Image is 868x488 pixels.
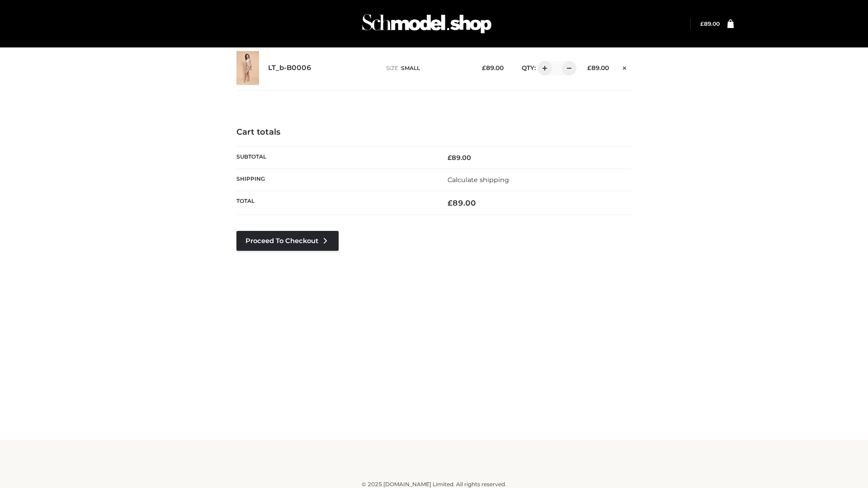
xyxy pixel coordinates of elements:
img: Schmodel Admin 964 [359,6,495,42]
span: £ [448,154,452,162]
h4: Cart totals [236,127,632,137]
span: £ [700,20,704,27]
th: Shipping [236,169,434,191]
a: Calculate shipping [448,176,509,184]
bdi: 89.00 [700,20,720,27]
a: Proceed to Checkout [236,231,339,251]
span: £ [587,64,591,71]
span: SMALL [401,65,420,71]
a: £89.00 [700,20,720,27]
span: £ [448,198,453,207]
bdi: 89.00 [587,64,609,71]
a: LT_b-B0006 [268,64,311,72]
bdi: 89.00 [482,64,504,71]
bdi: 89.00 [448,198,476,207]
bdi: 89.00 [448,154,471,162]
th: Total [236,191,434,215]
p: size : [386,64,468,72]
th: Subtotal [236,146,434,169]
div: QTY: [513,61,573,75]
span: £ [482,64,486,71]
a: Remove this item [618,61,632,73]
